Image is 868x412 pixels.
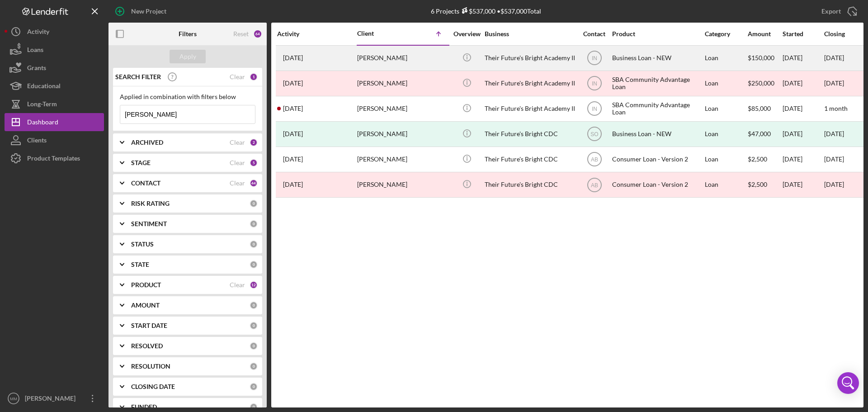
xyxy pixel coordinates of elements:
div: Export [821,2,841,20]
b: FUNDED [131,403,157,411]
div: Business [485,30,575,38]
div: Grants [27,59,46,79]
time: 1 month [824,104,848,112]
div: 6 Projects • $537,000 Total [431,7,541,15]
div: Their Future's Bright Academy II [485,46,575,70]
b: RESOLVED [131,342,163,350]
div: Business Loan - NEW [612,122,703,146]
div: Category [705,30,747,38]
div: $537,000 [459,7,495,15]
b: SENTIMENT [131,220,167,227]
div: [DATE] [783,97,823,121]
div: 2 [250,138,258,147]
div: 0 [250,383,258,391]
div: 0 [250,403,258,411]
div: [PERSON_NAME] [357,122,448,146]
b: PRODUCT [131,281,161,289]
div: 0 [250,342,258,350]
span: $85,000 [748,104,771,112]
button: Educational [5,77,104,95]
div: Contact [577,30,611,38]
time: 2024-05-29 14:33 [283,130,303,137]
div: [DATE] [783,122,823,146]
b: CLOSING DATE [131,383,175,390]
div: 1 [250,73,258,81]
div: [DATE] [783,147,823,171]
button: Activity [5,23,104,41]
text: AB [590,156,598,163]
div: Product [612,30,703,38]
text: AB [590,182,598,188]
button: Product Templates [5,149,104,167]
div: Their Future's Bright CDC [485,173,575,197]
b: Filters [179,30,197,38]
div: 0 [250,220,258,228]
button: Apply [170,50,206,63]
div: Consumer Loan - Version 2 [612,147,703,171]
div: 5 [250,159,258,167]
div: Loans [27,41,43,61]
time: 2025-05-26 16:39 [283,54,303,62]
div: Clients [27,131,47,152]
div: [DATE] [824,130,844,137]
b: STAGE [131,159,151,166]
div: [DATE] [783,46,823,70]
div: $250,000 [748,71,782,95]
a: Grants [5,59,104,77]
div: [PERSON_NAME] [357,71,448,95]
div: $2,500 [748,173,782,197]
div: Product Templates [27,149,80,170]
div: Consumer Loan - Version 2 [612,173,703,197]
button: Dashboard [5,113,104,131]
div: Loan [705,97,747,121]
div: Clear [230,180,245,187]
span: $2,500 [748,155,767,163]
div: 0 [250,322,258,330]
button: Clients [5,131,104,149]
text: IN [592,55,597,62]
time: [DATE] [824,180,844,188]
b: SEARCH FILTER [115,73,161,81]
button: MM[PERSON_NAME] [5,389,104,407]
div: 12 [250,281,258,289]
text: SO [590,131,598,137]
button: Long-Term [5,95,104,113]
div: Loan [705,173,747,197]
text: MM [10,396,17,401]
div: SBA Community Advantage Loan [612,97,703,121]
div: 0 [250,240,258,248]
div: 0 [250,362,258,370]
div: Open Intercom Messenger [837,372,859,394]
b: RISK RATING [131,200,170,207]
div: Reset [233,30,249,38]
div: Activity [277,30,356,38]
div: Applied in combination with filters below [120,93,255,100]
text: IN [592,106,597,112]
div: New Project [131,2,166,20]
div: Overview [450,30,484,38]
time: [DATE] [824,79,844,87]
b: STATUS [131,241,154,248]
button: New Project [108,2,175,20]
div: [DATE] [783,173,823,197]
time: [DATE] [824,54,844,62]
div: Started [783,30,823,38]
div: Clear [230,281,245,289]
div: Clear [230,139,245,146]
div: Their Future's Bright CDC [485,122,575,146]
time: 2025-09-18 13:24 [283,105,303,112]
div: Client [357,30,402,37]
div: Loan [705,71,747,95]
div: [PERSON_NAME] [357,46,448,70]
button: Export [812,2,863,20]
b: STATE [131,261,149,268]
button: Loans [5,41,104,59]
b: AMOUNT [131,302,160,309]
div: Long-Term [27,95,57,115]
div: [PERSON_NAME] [357,147,448,171]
